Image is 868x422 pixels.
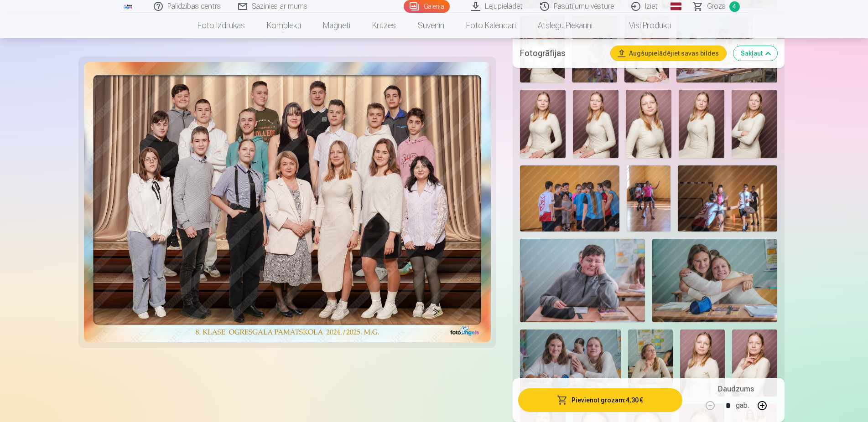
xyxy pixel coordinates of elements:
a: Foto izdrukas [187,13,256,38]
button: Augšupielādējiet savas bildes [611,46,726,60]
img: /fa1 [123,4,133,9]
a: Magnēti [312,13,361,38]
a: Krūzes [361,13,407,38]
a: Visi produkti [603,13,682,38]
h5: Fotogrāfijas [520,46,603,59]
button: Sakļaut [733,46,777,60]
span: 4 [729,1,740,12]
h5: Daudzums [718,384,754,395]
a: Suvenīri [407,13,455,38]
button: Pievienot grozam:4,30 € [518,388,682,412]
a: Komplekti [256,13,312,38]
span: Grozs [707,1,726,12]
a: Foto kalendāri [455,13,527,38]
div: gab. [736,395,749,417]
a: Atslēgu piekariņi [527,13,603,38]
